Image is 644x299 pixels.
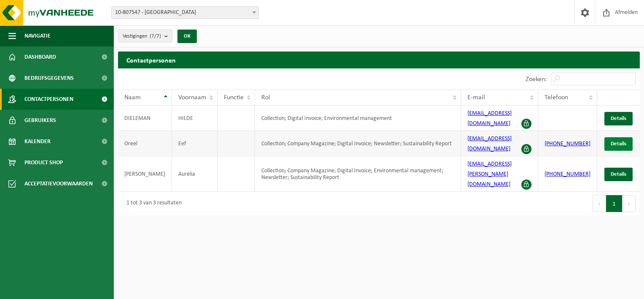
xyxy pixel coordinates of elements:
h2: Contactpersonen [118,52,640,68]
span: Naam [124,94,141,101]
a: Details [604,137,633,151]
span: Functie [224,94,244,101]
td: DIELEMAN [118,106,172,131]
a: [EMAIL_ADDRESS][DOMAIN_NAME] [467,136,512,152]
span: Dashboard [24,46,56,68]
a: [EMAIL_ADDRESS][PERSON_NAME][DOMAIN_NAME] [467,161,512,188]
button: 1 [606,195,623,212]
a: [EMAIL_ADDRESS][DOMAIN_NAME] [467,110,512,127]
label: Zoeken: [526,76,547,83]
span: Acceptatievoorwaarden [24,173,93,194]
span: 10-807547 - VZW KISP - MARIAKERKE [111,6,259,19]
span: 10-807547 - VZW KISP - MARIAKERKE [112,7,258,19]
td: HILDE [172,106,217,131]
span: Contactpersonen [24,89,73,110]
a: [PHONE_NUMBER] [545,141,590,147]
a: Details [604,168,633,181]
div: 1 tot 3 van 3 resultaten [122,196,182,211]
td: Collection; Company Magazine; Digital Invoice; Newsletter; Sustainability Report [255,131,462,156]
span: Telefoon [545,94,568,101]
td: Aurelia [172,156,217,192]
span: Details [611,171,626,177]
td: Collection; Digital Invoice; Environmental management [255,106,462,131]
span: Product Shop [24,152,63,173]
a: [PHONE_NUMBER] [545,171,590,177]
span: Vestigingen [123,30,161,43]
span: Voornaam [178,94,207,101]
span: Navigatie [24,25,51,46]
button: Next [623,195,636,212]
td: Collection; Company Magazine; Digital Invoice; Environmental management; Newsletter; Sustainabili... [255,156,462,192]
span: Details [611,116,626,121]
span: Rol [261,94,270,101]
span: Bedrijfsgegevens [24,68,74,89]
span: Kalender [24,131,51,152]
a: Details [604,112,633,125]
span: Gebruikers [24,110,56,131]
td: Eef [172,131,217,156]
span: Details [611,141,626,147]
button: Vestigingen(7/7) [118,30,172,42]
td: Oreel [118,131,172,156]
button: Previous [593,195,606,212]
td: [PERSON_NAME] [118,156,172,192]
button: OK [177,30,197,43]
span: E-mail [467,94,485,101]
count: (7/7) [150,33,161,39]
